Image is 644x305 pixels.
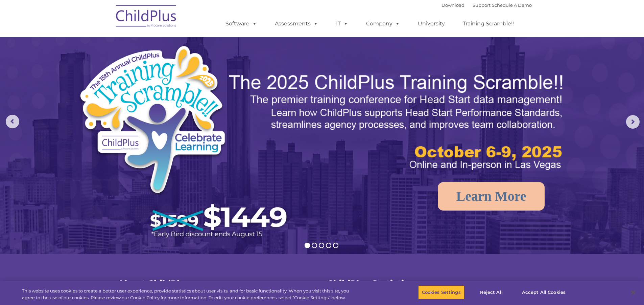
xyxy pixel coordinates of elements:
[219,17,264,30] a: Software
[118,278,190,288] span: About ChildPlus
[327,278,414,288] span: ChildPlus Statistics
[268,17,325,30] a: Assessments
[113,0,180,34] img: ChildPlus by Procare Solutions
[442,2,532,8] font: |
[470,285,512,300] button: Reject All
[329,17,355,30] a: IT
[626,285,641,300] button: Close
[492,2,532,8] a: Schedule A Demo
[418,285,464,300] button: Cookies Settings
[473,2,491,8] a: Support
[456,17,521,30] a: Training Scramble!!
[442,2,464,8] a: Download
[359,17,407,30] a: Company
[22,288,354,301] div: This website uses cookies to create a better user experience, provide statistics about user visit...
[518,285,569,300] button: Accept All Cookies
[438,182,545,211] a: Learn More
[411,17,452,30] a: University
